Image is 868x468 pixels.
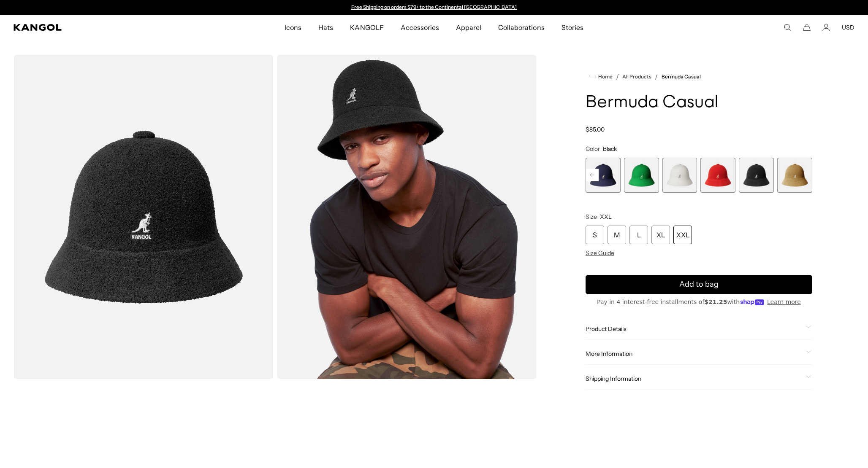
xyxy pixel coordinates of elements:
[392,15,448,40] a: Accessories
[662,158,697,193] div: 9 of 12
[586,94,812,112] h1: Bermuda Casual
[586,249,614,257] span: Size Guide
[777,158,812,193] div: 12 of 12
[586,325,802,333] span: Product Details
[276,15,310,40] a: Icons
[842,24,854,31] button: USD
[586,275,812,294] button: Add to bag
[624,158,659,193] label: Turf Green
[679,279,719,290] span: Add to bag
[14,55,274,379] img: color-black
[342,15,392,40] a: KANGOLF
[608,226,626,244] div: M
[777,158,812,193] label: Oat
[662,158,697,193] label: White
[586,375,802,382] span: Shipping Information
[490,15,553,40] a: Collaborations
[561,15,583,40] span: Stories
[456,15,481,40] span: Apparel
[622,74,651,80] a: All Products
[586,213,597,221] span: Size
[803,24,811,31] button: Cart
[277,55,537,379] img: black
[14,24,189,31] a: Kangol
[586,126,605,133] span: $85.00
[318,15,333,40] span: Hats
[589,73,613,81] a: Home
[586,158,621,193] div: 7 of 12
[651,226,670,244] div: XL
[347,4,521,11] div: 1 of 2
[613,72,619,82] li: /
[603,145,617,153] span: Black
[624,158,659,193] div: 8 of 12
[586,72,812,82] nav: breadcrumbs
[586,145,600,153] span: Color
[350,15,383,40] span: KANGOLF
[739,158,774,193] label: Black
[351,4,517,10] a: Free Shipping on orders $79+ to the Continental [GEOGRAPHIC_DATA]
[651,72,658,82] li: /
[739,158,774,193] div: 11 of 12
[784,24,791,31] summary: Search here
[553,15,592,40] a: Stories
[586,226,604,244] div: S
[600,213,612,221] span: XXL
[448,15,490,40] a: Apparel
[822,24,830,31] a: Account
[347,4,521,11] div: Announcement
[701,158,736,193] div: 10 of 12
[662,74,701,80] a: Bermuda Casual
[285,15,301,40] span: Icons
[673,226,692,244] div: XXL
[586,350,802,358] span: More Information
[597,74,613,80] span: Home
[347,4,521,11] slideshow-component: Announcement bar
[401,15,439,40] span: Accessories
[498,15,544,40] span: Collaborations
[701,158,736,193] label: Scarlet
[310,15,342,40] a: Hats
[629,226,648,244] div: L
[586,158,621,193] label: Navy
